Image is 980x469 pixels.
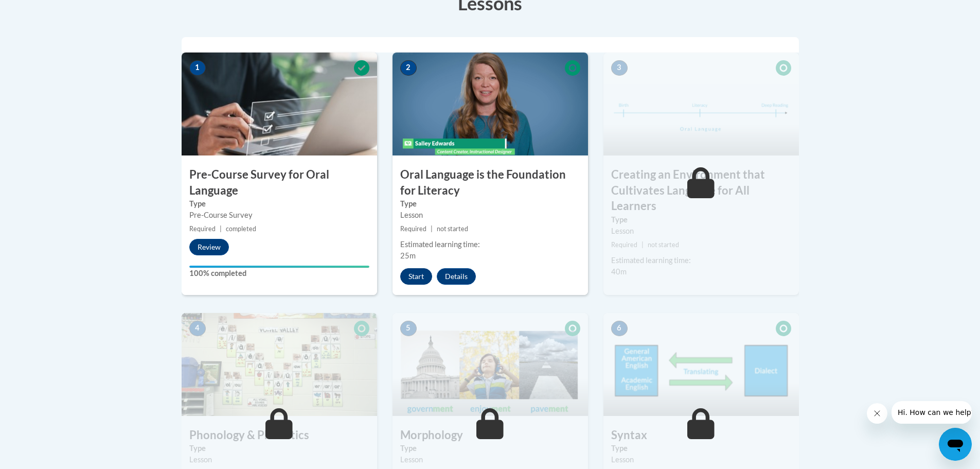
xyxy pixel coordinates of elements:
[892,401,972,424] iframe: Message from company
[400,198,580,210] label: Type
[189,225,216,233] span: Required
[603,53,799,155] img: Course Image
[189,443,369,454] label: Type
[611,454,791,465] div: Lesson
[611,443,791,454] label: Type
[182,427,377,443] h3: Phonology & Phonetics
[431,225,433,233] span: |
[182,167,377,199] h3: Pre-Course Survey for Oral Language
[611,241,637,249] span: Required
[393,313,588,416] img: Course Image
[189,266,369,268] div: Your progress
[182,313,377,416] img: Course Image
[189,239,229,255] button: Review
[400,321,417,336] span: 5
[611,225,791,237] div: Lesson
[603,313,799,416] img: Course Image
[189,210,369,221] div: Pre-Course Survey
[189,268,369,279] label: 100% completed
[400,210,580,221] div: Lesson
[611,321,628,336] span: 6
[611,267,627,276] span: 40m
[437,268,476,285] button: Details
[400,225,426,233] span: Required
[400,268,432,285] button: Start
[939,428,972,461] iframe: Button to launch messaging window
[611,214,791,225] label: Type
[220,225,222,233] span: |
[189,321,206,336] span: 4
[400,251,416,260] span: 25m
[611,255,791,266] div: Estimated learning time:
[642,241,644,249] span: |
[437,225,468,233] span: not started
[867,403,887,424] iframe: Close message
[400,443,580,454] label: Type
[400,454,580,465] div: Lesson
[6,7,83,15] span: Hi. How can we help?
[189,60,206,76] span: 1
[603,427,799,443] h3: Syntax
[189,198,369,210] label: Type
[400,60,417,76] span: 2
[603,167,799,214] h3: Creating an Environment that Cultivates Language for All Learners
[393,427,588,443] h3: Morphology
[400,239,580,250] div: Estimated learning time:
[393,167,588,199] h3: Oral Language is the Foundation for Literacy
[648,241,679,249] span: not started
[182,53,377,155] img: Course Image
[393,53,588,155] img: Course Image
[611,60,628,76] span: 3
[189,454,369,465] div: Lesson
[226,225,256,233] span: completed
